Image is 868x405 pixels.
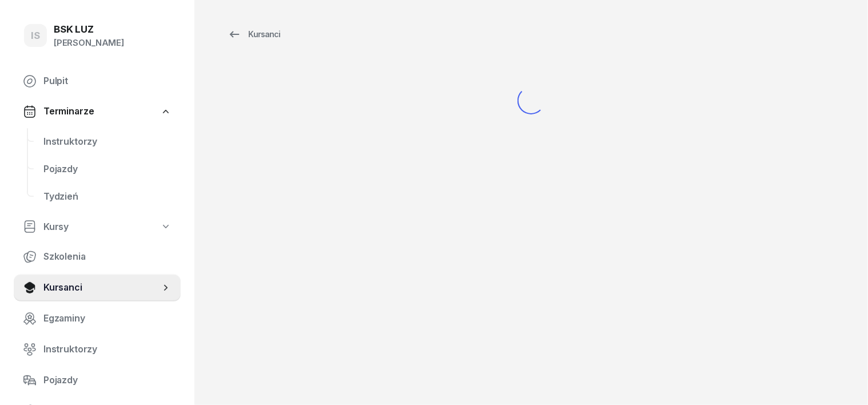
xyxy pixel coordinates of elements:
a: Kursy [14,214,181,240]
span: Terminarze [43,104,94,119]
a: Pojazdy [34,156,181,183]
span: Tydzień [43,189,172,204]
a: Tydzień [34,183,181,211]
span: Kursanci [43,280,160,295]
a: Egzaminy [14,305,181,332]
a: Kursanci [217,23,290,46]
div: BSK LUZ [54,25,124,34]
a: Pulpit [14,67,181,95]
span: Pojazdy [43,373,172,388]
span: Pojazdy [43,162,172,177]
span: Pulpit [43,74,172,89]
a: Instruktorzy [14,336,181,363]
a: Terminarze [14,98,181,125]
span: Instruktorzy [43,134,172,149]
span: Szkolenia [43,249,172,264]
span: Egzaminy [43,311,172,326]
div: [PERSON_NAME] [54,35,124,50]
span: Kursy [43,220,69,235]
a: Szkolenia [14,243,181,271]
span: Instruktorzy [43,342,172,357]
span: IS [31,31,40,41]
a: Pojazdy [14,367,181,394]
div: Kursanci [228,27,280,41]
a: Instruktorzy [34,128,181,156]
a: Kursanci [14,274,181,301]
